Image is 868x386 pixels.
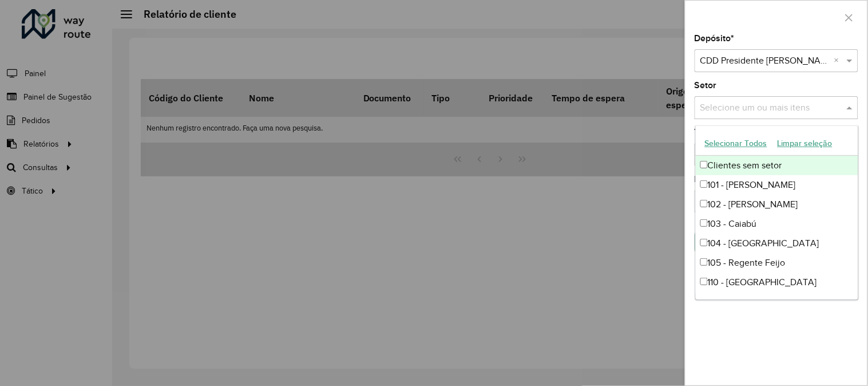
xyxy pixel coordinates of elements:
[696,175,858,195] div: 101 - [PERSON_NAME]
[695,78,717,92] label: Setor
[696,292,858,312] div: 111 - Boa esperança Doeste
[834,54,844,68] span: Clear all
[700,135,772,152] button: Selecionar Todos
[695,125,859,300] ng-dropdown-panel: Options list
[696,156,858,175] div: Clientes sem setor
[772,135,838,152] button: Limpar seleção
[696,214,858,234] div: 103 - Caiabú
[695,125,755,139] label: Tipo de cliente
[696,253,858,273] div: 105 - Regente Feijo
[696,234,858,253] div: 104 - [GEOGRAPHIC_DATA]
[696,195,858,214] div: 102 - [PERSON_NAME]
[696,273,858,292] div: 110 - [GEOGRAPHIC_DATA]
[695,31,735,45] label: Depósito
